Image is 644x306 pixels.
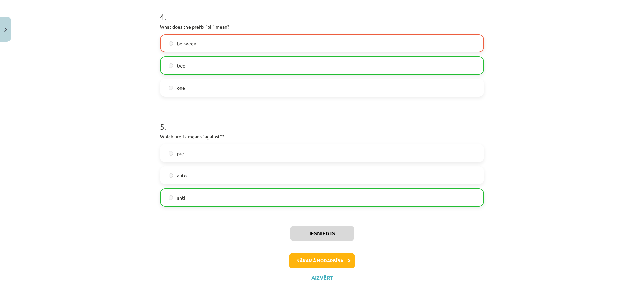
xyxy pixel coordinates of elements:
[177,84,185,91] span: one
[177,40,196,47] span: between
[177,172,187,179] span: auto
[169,41,173,46] input: between
[169,173,173,178] input: auto
[169,151,173,156] input: pre
[169,63,173,68] input: two
[160,133,484,140] p: Which prefix means "against"?
[160,23,484,30] p: What does the prefix "bi-" mean?
[290,226,354,241] button: Iesniegts
[169,195,173,200] input: anti
[160,110,484,131] h1: 5 .
[169,86,173,90] input: one
[4,28,7,32] img: icon-close-lesson-0947bae3869378f0d4975bcd49f059093ad1ed9edebbc8119c70593378902aed.svg
[177,150,184,157] span: pre
[177,194,185,201] span: anti
[289,253,355,268] button: Nākamā nodarbība
[177,62,185,69] span: two
[160,0,484,21] h1: 4 .
[309,274,335,281] button: Aizvērt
